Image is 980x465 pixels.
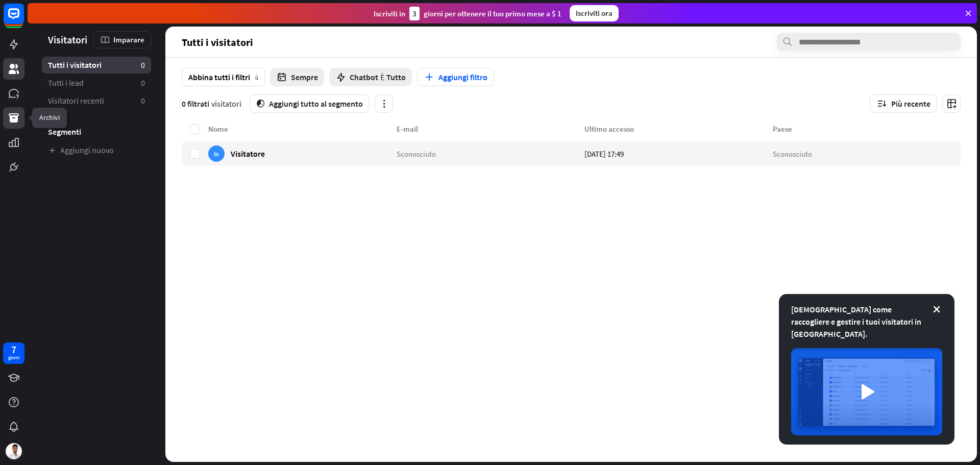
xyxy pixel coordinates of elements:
[386,72,406,82] font: Tutto
[48,60,102,70] font: Tutti i visitatori
[773,149,812,158] font: Sconosciuto
[870,94,937,113] button: Più recente
[141,78,145,88] font: 0
[48,95,104,106] font: Visitatori recenti
[397,149,436,158] font: Sconosciuto
[374,9,405,18] font: Iscriviti in
[584,149,624,158] font: [DATE] 17:49
[417,68,494,86] button: Aggiungi filtro
[397,124,418,134] font: E-mail
[113,35,144,44] font: Imparare
[269,99,363,109] font: Aggiungi tutto al segmento
[214,150,219,157] font: In
[891,99,930,109] font: Più recente
[424,9,561,18] font: giorni per ottenere il tuo primo mese a $ 1
[8,4,39,35] button: Apri il widget della chat LiveChat
[256,100,265,108] font: segmento
[3,342,24,364] a: 7 giorni
[576,8,612,18] font: Iscriviti ora
[141,60,145,70] font: 0
[182,99,209,109] font: 0 filtrati
[8,354,19,361] font: giorni
[791,348,942,435] img: immagine
[584,124,634,134] font: Ultimo accesso
[270,68,324,86] button: Sempre
[182,36,253,48] font: Tutti i visitatori
[211,99,241,109] font: visitatori
[412,9,416,18] font: 3
[60,145,114,155] font: Aggiungi nuovo
[350,72,378,82] font: Chatbot
[250,94,370,113] button: segmentoAggiungi tutto al segmento
[291,72,318,82] font: Sempre
[48,78,84,88] font: Tutti i lead
[380,72,384,82] font: È
[231,148,265,158] font: Visitatore
[773,124,792,134] font: Paese
[11,343,16,356] font: 7
[188,72,250,82] font: Abbina tutti i filtri
[48,127,81,137] font: Segmenti
[255,74,258,80] font: freccia_giù
[42,75,151,91] a: Tutti i lead 0
[438,72,487,82] font: Aggiungi filtro
[141,95,145,106] font: 0
[42,92,151,109] a: Visitatori recenti 0
[48,33,87,46] font: Visitatori
[208,124,228,134] font: Nome
[791,304,921,339] font: [DEMOGRAPHIC_DATA] come raccogliere e gestire i tuoi visitatori in [GEOGRAPHIC_DATA].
